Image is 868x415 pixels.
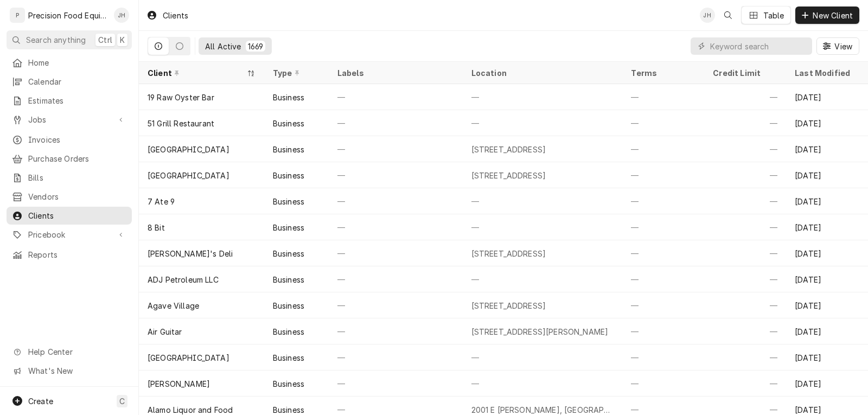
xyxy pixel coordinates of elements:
a: Calendar [7,73,132,91]
div: — [329,266,463,292]
span: Bills [28,172,126,183]
div: [DATE] [786,292,868,318]
a: Go to What's New [7,362,132,380]
span: Help Center [28,346,125,357]
div: — [704,136,786,162]
div: Business [273,378,304,390]
div: [STREET_ADDRESS] [471,300,546,311]
div: — [463,371,623,397]
div: Business [273,248,304,259]
div: Business [273,92,304,103]
div: [PERSON_NAME] [148,378,210,390]
span: Search anything [26,34,86,46]
div: Air Guitar [148,326,182,337]
div: — [329,136,463,162]
span: Calendar [28,76,126,87]
div: — [704,214,786,240]
div: Location [471,67,614,79]
div: Jason Hertel's Avatar [700,8,715,23]
div: Business [273,170,304,181]
div: — [704,162,786,188]
div: — [463,110,623,136]
div: [DATE] [786,240,868,266]
span: New Client [810,10,855,21]
div: [DATE] [786,318,868,344]
div: P [10,8,25,23]
div: [PERSON_NAME]'s Deli [148,248,233,259]
a: Bills [7,169,132,187]
div: Client [148,67,245,79]
div: — [704,188,786,214]
a: Invoices [7,131,132,149]
div: [GEOGRAPHIC_DATA] [148,144,229,155]
span: K [120,34,125,46]
div: [GEOGRAPHIC_DATA] [148,170,229,181]
a: Go to Jobs [7,111,132,129]
div: — [329,188,463,214]
span: View [832,41,854,52]
span: Home [28,57,126,68]
div: — [622,188,704,214]
div: Business [273,274,304,285]
div: — [622,371,704,397]
div: — [329,240,463,266]
div: — [622,162,704,188]
div: 1669 [248,41,264,52]
span: Pricebook [28,229,110,240]
div: — [329,110,463,136]
div: Business [273,144,304,155]
div: — [704,292,786,318]
a: Vendors [7,188,132,206]
div: Credit Limit [713,67,775,79]
div: [DATE] [786,84,868,110]
div: — [622,318,704,344]
button: View [816,37,859,55]
div: Terms [631,67,693,79]
div: [STREET_ADDRESS][PERSON_NAME] [471,326,609,337]
div: Type [273,67,318,79]
div: — [622,136,704,162]
div: Business [273,118,304,129]
span: Reports [28,249,126,260]
div: — [329,214,463,240]
div: Business [273,326,304,337]
div: [DATE] [786,266,868,292]
a: Clients [7,207,132,225]
div: [DATE] [786,162,868,188]
div: Business [273,196,304,207]
div: Precision Food Equipment LLC [28,10,108,21]
span: Create [28,397,53,406]
div: — [622,84,704,110]
div: JH [700,8,715,23]
div: — [622,110,704,136]
div: — [329,84,463,110]
span: Vendors [28,191,126,202]
span: Invoices [28,134,126,145]
a: Home [7,54,132,72]
div: — [329,162,463,188]
div: Business [273,222,304,233]
div: — [463,188,623,214]
button: Search anythingCtrlK [7,30,132,49]
div: — [622,266,704,292]
div: ADJ Petroleum LLC [148,274,219,285]
div: [DATE] [786,110,868,136]
div: — [622,214,704,240]
a: Go to Pricebook [7,226,132,244]
button: Open search [719,7,737,24]
div: 19 Raw Oyster Bar [148,92,214,103]
div: 51 Grill Restaurant [148,118,214,129]
div: — [329,371,463,397]
div: — [329,318,463,344]
input: Keyword search [710,37,807,55]
span: Clients [28,210,126,221]
div: [STREET_ADDRESS] [471,248,546,259]
div: [DATE] [786,371,868,397]
span: Purchase Orders [28,153,126,164]
div: — [329,344,463,371]
div: [DATE] [786,344,868,371]
div: JH [114,8,129,23]
div: [STREET_ADDRESS] [471,144,546,155]
div: [DATE] [786,214,868,240]
a: Reports [7,246,132,264]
